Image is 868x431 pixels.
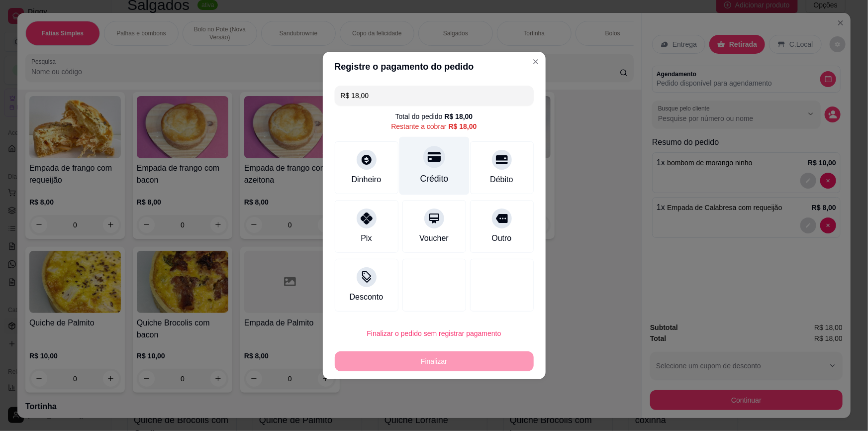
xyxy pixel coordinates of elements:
[490,174,513,186] div: Débito
[419,232,449,244] div: Voucher
[350,291,384,303] div: Desconto
[528,54,544,70] button: Close
[391,121,477,131] div: Restante a cobrar
[335,323,534,343] button: Finalizar o pedido sem registrar pagamento
[445,111,473,121] div: R$ 18,00
[395,111,473,121] div: Total do pedido
[420,172,448,185] div: Crédito
[361,232,372,244] div: Pix
[341,86,528,106] input: Ex.: hambúrguer de cordeiro
[449,121,477,131] div: R$ 18,00
[323,52,546,82] header: Registre o pagamento do pedido
[491,232,511,244] div: Outro
[352,174,382,186] div: Dinheiro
